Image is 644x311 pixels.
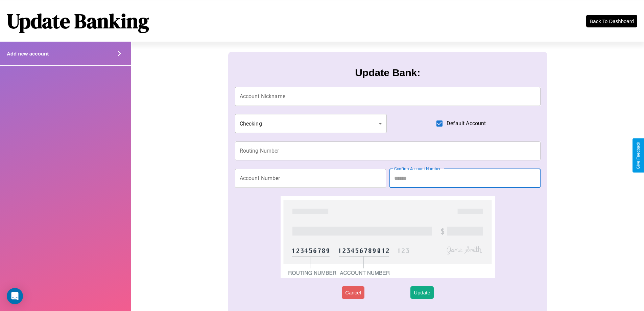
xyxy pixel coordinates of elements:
[342,286,364,299] button: Cancel
[394,166,440,172] label: Confirm Account Number
[586,15,637,27] button: Back To Dashboard
[410,286,433,299] button: Update
[355,67,420,79] h3: Update Bank:
[235,114,387,133] div: Checking
[447,119,486,128] span: Default Account
[7,7,149,35] h1: Update Banking
[7,51,49,57] h4: Add new account
[7,288,23,304] div: Open Intercom Messenger
[281,196,495,278] img: check
[636,142,641,169] div: Give Feedback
